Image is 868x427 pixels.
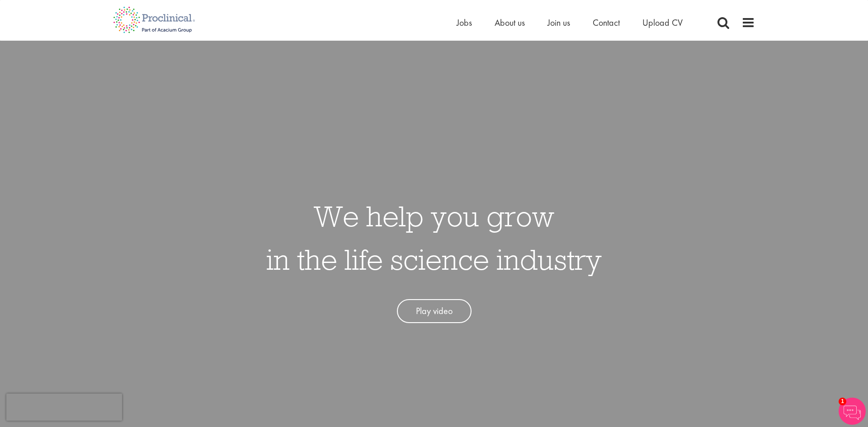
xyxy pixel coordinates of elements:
a: Play video [397,299,472,323]
h1: We help you grow in the life science industry [266,194,602,281]
img: Chatbot [839,398,866,425]
a: Jobs [457,17,472,28]
span: 1 [839,398,846,405]
a: Join us [547,17,570,28]
a: About us [495,17,525,28]
a: Upload CV [642,17,683,28]
a: Contact [593,17,620,28]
